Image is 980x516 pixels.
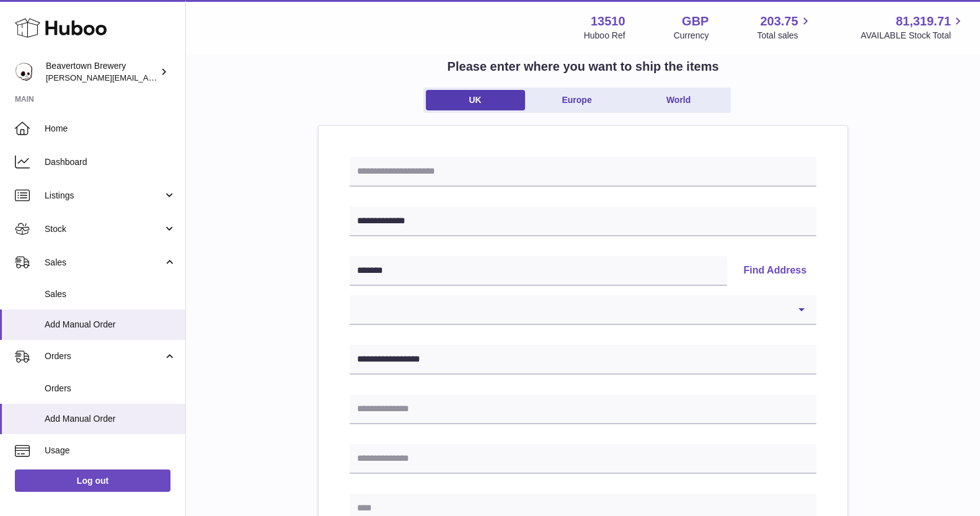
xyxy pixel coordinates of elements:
span: Home [45,123,176,135]
img: richard.gilbert-cross@beavertownbrewery.co.uk [15,63,33,81]
div: Currency [674,30,709,42]
a: 81,319.71 AVAILABLE Stock Total [860,13,965,42]
span: Sales [45,288,176,300]
span: Listings [45,190,163,202]
span: 81,319.71 [896,13,951,30]
span: Orders [45,350,163,362]
div: Huboo Ref [584,30,625,42]
span: Stock [45,223,163,235]
span: Orders [45,383,176,394]
a: Europe [528,90,627,110]
a: UK [426,90,525,110]
strong: 13510 [591,13,625,30]
span: Sales [45,257,163,269]
span: Dashboard [45,156,176,168]
span: 203.75 [760,13,798,30]
h2: Please enter where you want to ship the items [448,58,719,75]
span: Add Manual Order [45,413,176,425]
a: World [629,90,728,110]
span: [PERSON_NAME][EMAIL_ADDRESS][PERSON_NAME][DOMAIN_NAME] [46,73,315,82]
button: Find Address [733,256,816,286]
a: 203.75 Total sales [757,13,812,42]
span: Total sales [757,30,812,42]
span: Add Manual Order [45,319,176,331]
a: Log out [15,469,170,492]
span: Usage [45,445,176,456]
div: Beavertown Brewery [46,60,157,84]
strong: GBP [682,13,709,30]
span: AVAILABLE Stock Total [860,30,965,42]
